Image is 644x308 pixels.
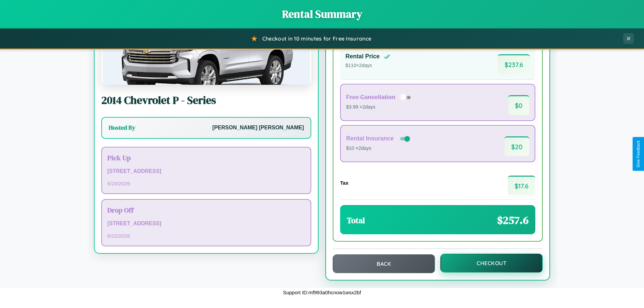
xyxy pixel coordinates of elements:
[107,153,305,163] h3: Pick Up
[508,176,535,195] span: $ 17.6
[346,144,411,153] p: $10 × 2 days
[636,140,641,168] div: Give Feedback
[107,167,305,176] p: [STREET_ADDRESS]
[107,179,305,188] p: 6 / 20 / 2026
[107,219,305,229] p: [STREET_ADDRESS]
[346,94,395,101] h4: Free Cancellation
[333,254,435,273] button: Back
[107,231,305,240] p: 6 / 22 / 2026
[109,124,135,132] h3: Hosted By
[345,61,390,70] p: $ 110 × 2 days
[347,215,365,226] h3: Total
[498,54,530,74] span: $ 237.6
[508,95,529,115] span: $ 0
[345,53,380,60] h4: Rental Price
[107,205,305,215] h3: Drop Off
[497,213,529,228] span: $ 257.6
[346,135,394,142] h4: Rental Insurance
[101,93,311,108] h2: 2014 Chevrolet P - Series
[340,180,348,186] h4: Tax
[212,123,304,133] p: [PERSON_NAME] [PERSON_NAME]
[346,103,413,112] p: $3.99 × 2 days
[7,7,637,21] h1: Rental Summary
[440,254,543,272] button: Checkout
[262,35,371,42] span: Checkout in 10 minutes for Free Insurance
[283,288,361,297] p: Support ID: mf993a0hcnow1wsx2bf
[504,136,529,156] span: $ 20
[101,18,311,85] img: Chevrolet P - Series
